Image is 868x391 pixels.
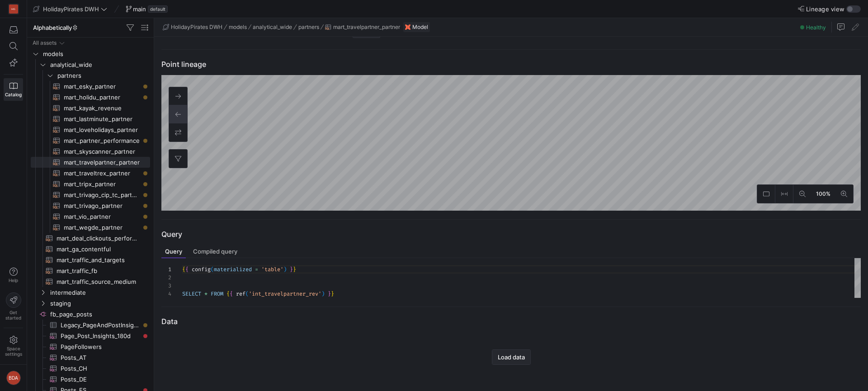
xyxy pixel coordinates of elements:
span: mart_tripx_partner​​​​​​​​​​ [64,179,140,189]
div: Press SPACE to select this row. [31,211,150,222]
span: { [230,290,233,297]
span: PageFollowers​​​​​​​​​ [61,342,140,352]
a: fb_page_posts​​​​​​​​ [31,309,150,320]
span: mart_kayak_revenue​​​​​​​​​​ [64,103,140,113]
a: mart_loveholidays_partner​​​​​​​​​​ [31,124,150,135]
h3: Data [161,316,178,327]
div: Press SPACE to select this row. [31,146,150,157]
span: Page_Post_Insights_180d​​​​​​​​​ [61,331,140,341]
span: Lineage view [806,5,844,13]
span: mart_trivago_cip_tc_partner​​​​​​​​​​ [64,190,140,200]
div: 2 [161,273,171,282]
span: } [293,266,296,273]
div: Press SPACE to select this row. [31,287,150,298]
span: ( [245,290,249,297]
span: { [226,290,230,297]
span: main [133,5,146,13]
button: Load data [492,349,531,365]
a: mart_esky_partner​​​​​​​​​​ [31,81,150,92]
a: mart_lastminute_partner​​​​​​​​​​ [31,113,150,124]
span: models [43,49,149,59]
button: partners [297,22,321,33]
span: analytical_wide [253,24,292,30]
div: Press SPACE to select this row. [31,298,150,309]
span: Legacy_PageAndPostInsights​​​​​​​​​ [61,320,140,330]
a: mart_traffic_source_medium​​​​​​​​​​ [31,276,150,287]
span: Healthy [806,24,826,31]
div: Press SPACE to select this row. [31,374,150,385]
span: mart_trivago_partner​​​​​​​​​​ [64,201,140,211]
div: Press SPACE to select this row. [31,330,150,341]
button: mart_travelpartner_partner [324,22,401,33]
div: 1 [161,265,171,273]
a: mart_ga_contentful​​​​​​​​​​ [31,244,150,254]
button: HolidayPirates DWH [161,22,224,33]
div: HG [9,5,18,14]
span: partners [298,24,319,30]
span: FROM [211,290,223,297]
span: SELECT [182,290,201,297]
span: HolidayPirates DWH [43,5,99,13]
a: mart_holidu_partner​​​​​​​​​​ [31,92,150,103]
span: mart_wegde_partner​​​​​​​​​​ [64,222,140,233]
span: mart_skyscanner_partner​​​​​​​​​​ [64,146,140,157]
a: mart_trivago_partner​​​​​​​​​​ [31,200,150,211]
span: Model [412,24,428,30]
img: undefined [405,24,410,30]
span: partners [57,71,149,81]
div: Press SPACE to select this row. [31,265,150,276]
a: Catalog [4,78,23,101]
div: Press SPACE to select this row. [31,103,150,113]
div: Press SPACE to select this row. [31,48,150,59]
span: mart_loveholidays_partner​​​​​​​​​​ [64,125,140,135]
h3: Point lineage [161,59,206,70]
span: mart_holidu_partner​​​​​​​​​​ [64,92,140,103]
span: fb_page_posts​​​​​​​​ [50,309,149,320]
span: ) [283,266,287,273]
div: Press SPACE to select this row. [31,309,150,320]
span: ) [321,290,325,297]
a: mart_partner_performance​​​​​​​​​​ [31,135,150,146]
span: } [290,266,293,273]
a: Spacesettings [4,332,23,361]
button: BDA [4,368,23,387]
div: Press SPACE to select this row. [31,81,150,92]
span: Posts_AT​​​​​​​​​ [61,353,140,363]
div: Press SPACE to select this row. [31,168,150,179]
a: mart_traffic_fb​​​​​​​​​​ [31,265,150,276]
span: Get started [5,310,21,320]
span: models [229,24,247,30]
span: mart_ga_contentful​​​​​​​​​​ [57,244,140,254]
div: Press SPACE to select this row. [31,244,150,254]
div: Press SPACE to select this row. [31,222,150,233]
a: mart_tripx_partner​​​​​​​​​​ [31,179,150,189]
span: Query [165,249,182,254]
div: Press SPACE to select this row. [31,189,150,200]
a: mart_trivago_cip_tc_partner​​​​​​​​​​ [31,189,150,200]
span: 'int_travelpartner_rev' [249,290,321,297]
span: Catalog [5,92,22,97]
span: mart_travelpartner_partner​​​​​​​​​​ [64,157,140,168]
span: mart_traveltrex_partner​​​​​​​​​​ [64,168,140,179]
button: Help [4,264,23,287]
span: } [331,290,334,297]
a: Posts_DE​​​​​​​​​ [31,374,150,385]
div: Press SPACE to select this row. [31,363,150,374]
span: intermediate [50,287,149,298]
span: staging [50,298,149,309]
a: mart_skyscanner_partner​​​​​​​​​​ [31,146,150,157]
span: ( [211,266,214,273]
a: mart_travelpartner_partner​​​​​​​​​​ [31,157,150,168]
a: Page_Post_Insights_180d​​​​​​​​​ [31,330,150,341]
span: Help [8,278,19,283]
span: materialized [214,266,252,273]
span: mart_partner_performance​​​​​​​​​​ [64,136,140,146]
div: 4 [161,290,171,298]
div: Press SPACE to select this row. [31,233,150,244]
div: Press SPACE to select this row. [31,92,150,103]
button: Getstarted [4,289,23,324]
div: Press SPACE to select this row. [31,179,150,189]
button: models [227,22,248,33]
span: mart_traffic_source_medium​​​​​​​​​​ [57,277,140,287]
span: mart_vio_partner​​​​​​​​​​ [64,212,140,222]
